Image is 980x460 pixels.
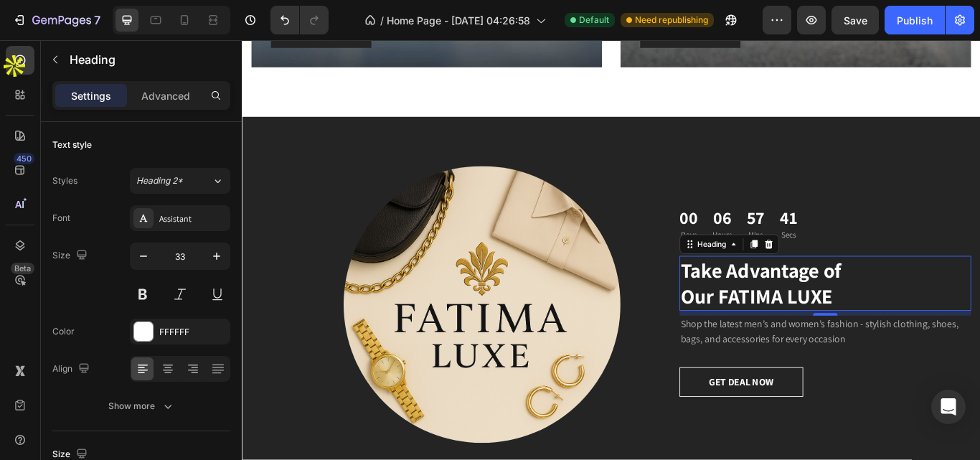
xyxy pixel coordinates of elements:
[130,168,230,194] button: Heading 2*
[627,220,647,235] p: Secs
[387,13,530,28] span: Home Page - [DATE] 04:26:58
[14,153,34,164] div: 450
[549,194,571,220] div: 06
[545,390,620,408] div: GET DEAL NOW
[931,390,966,424] div: Open Intercom Messenger
[635,14,708,27] span: Need republishing
[136,174,183,187] span: Heading 2*
[579,14,609,27] span: Default
[510,382,654,416] button: GET DEAL NOW
[6,6,107,34] button: 7
[94,11,100,29] p: 7
[831,6,879,34] button: Save
[897,13,933,28] div: Publish
[108,399,175,413] div: Show more
[510,252,850,316] h2: Take Advantage of Our FATIMA LUXE
[627,194,647,220] div: 41
[528,232,567,245] div: Heading
[159,326,227,339] div: FFFFFF
[588,194,610,220] div: 57
[52,360,93,379] div: Align
[242,40,980,460] iframe: Design area
[512,323,849,357] p: Shop the latest men’s and women’s fashion - stylish clothing, shoes, bags, and accessories for ev...
[71,88,111,103] p: Settings
[380,13,384,28] span: /
[52,139,92,151] div: Text style
[52,246,90,266] div: Size
[11,263,34,274] div: Beta
[588,220,610,235] p: Mins
[510,194,532,220] div: 00
[52,325,75,338] div: Color
[510,321,850,359] div: Rich Text Editor. Editing area: main
[52,212,70,225] div: Font
[159,212,227,225] div: Assistant
[885,6,945,34] button: Publish
[52,393,230,419] button: Show more
[141,88,190,103] p: Advanced
[510,220,532,235] p: Days
[270,6,329,34] div: Undo/Redo
[52,174,77,187] div: Styles
[549,220,571,235] p: Hours
[844,14,867,27] span: Save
